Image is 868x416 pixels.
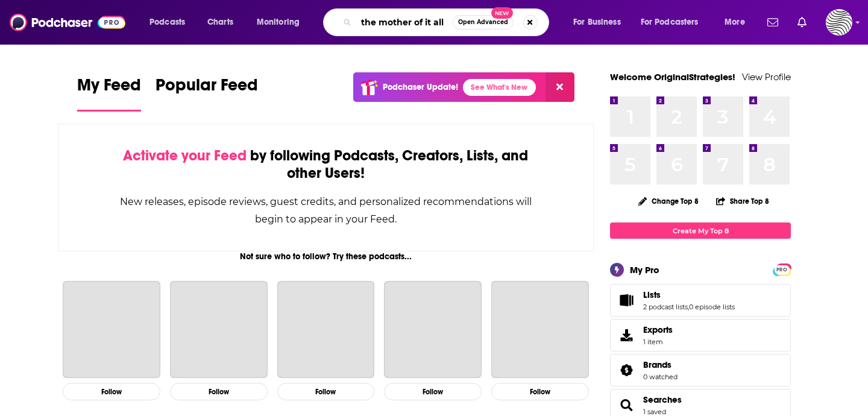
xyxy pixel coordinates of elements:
[610,354,791,386] span: Brands
[643,359,671,370] span: Brands
[335,8,561,36] div: Search podcasts, credits, & more...
[491,281,589,379] a: My Favorite Murder with Karen Kilgariff and Georgia Hardstark
[643,408,666,416] a: 1 saved
[458,19,508,25] span: Open Advanced
[356,13,453,32] input: Search podcasts, credits, & more...
[643,394,682,405] a: Searches
[763,12,783,33] a: Show notifications dropdown
[614,327,638,344] span: Exports
[453,15,514,30] button: Open AdvancedNew
[826,9,852,36] img: User Profile
[119,147,533,182] div: by following Podcasts, Creators, Lists, and other Users!
[63,281,160,379] a: The Joe Rogan Experience
[170,383,268,400] button: Follow
[742,71,791,83] a: View Profile
[630,264,659,276] div: My Pro
[688,303,689,311] span: ,
[643,373,678,381] a: 0 watched
[643,324,673,335] span: Exports
[689,303,735,311] a: 0 episode lists
[77,75,141,112] a: My Feed
[63,383,160,400] button: Follow
[614,397,638,414] a: Searches
[610,222,791,239] a: Create My Top 8
[716,13,760,32] button: open menu
[775,265,789,274] span: PRO
[715,189,770,213] button: Share Top 8
[565,13,636,32] button: open menu
[248,13,315,32] button: open menu
[826,9,852,36] span: Logged in as OriginalStrategies
[633,13,716,32] button: open menu
[643,303,688,311] a: 2 podcast lists
[58,251,594,262] div: Not sure who to follow? Try these podcasts...
[257,14,300,31] span: Monitoring
[141,13,201,32] button: open menu
[170,281,268,379] a: This American Life
[826,9,852,36] button: Show profile menu
[793,12,811,33] a: Show notifications dropdown
[610,71,735,83] a: Welcome OriginalStrategies!
[123,147,247,165] span: Activate your Feed
[643,338,673,346] span: 1 item
[10,11,125,34] img: Podchaser - Follow, Share and Rate Podcasts
[631,194,706,209] button: Change Top 8
[491,383,589,400] button: Follow
[384,281,482,379] a: The Daily
[156,75,258,112] a: Popular Feed
[383,82,458,92] p: Podchaser Update!
[614,362,638,379] a: Brands
[775,265,789,274] a: PRO
[463,79,536,96] a: See What's New
[119,193,533,228] div: New releases, episode reviews, guest credits, and personalized recommendations will begin to appe...
[149,14,185,31] span: Podcasts
[200,13,241,32] a: Charts
[207,14,233,31] span: Charts
[614,292,638,309] a: Lists
[77,75,141,102] span: My Feed
[491,7,513,19] span: New
[277,281,375,379] a: Planet Money
[384,383,482,400] button: Follow
[610,284,791,317] span: Lists
[156,75,258,102] span: Popular Feed
[610,319,791,351] a: Exports
[643,289,735,300] a: Lists
[725,14,745,31] span: More
[643,359,678,370] a: Brands
[641,14,699,31] span: For Podcasters
[643,289,661,300] span: Lists
[573,14,621,31] span: For Business
[277,383,375,400] button: Follow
